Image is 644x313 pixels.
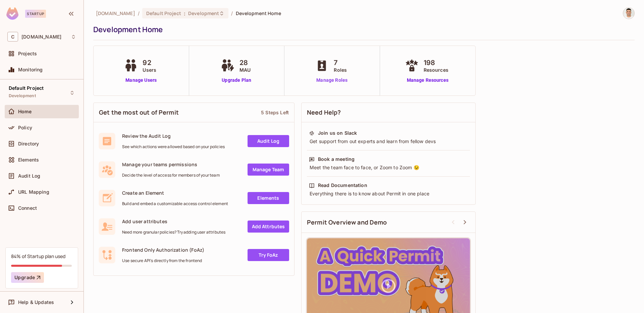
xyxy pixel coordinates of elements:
[122,201,228,206] span: Build and embed a customizable access control element
[424,66,448,73] span: Resources
[334,58,347,68] span: 7
[18,205,37,211] span: Connect
[239,66,251,73] span: MAU
[11,272,44,283] button: Upgrade
[122,133,225,139] span: Review the Audit Log
[138,10,140,16] li: /
[404,77,452,84] a: Manage Resources
[122,247,204,253] span: Frontend Only Authorization (FoAz)
[248,221,289,233] a: Add Attrbutes
[248,249,289,261] a: Try FoAz
[7,32,18,42] span: C
[309,164,468,171] div: Meet the team face to face, or Zoom to Zoom 😉
[18,189,49,195] span: URL Mapping
[231,10,233,16] li: /
[239,58,251,68] span: 28
[318,130,357,136] div: Join us on Slack
[248,164,289,176] a: Manage Team
[6,7,18,20] img: SReyMgAAAABJRU5ErkJggg==
[122,161,220,168] span: Manage your teams permissions
[18,67,43,72] span: Monitoring
[219,77,254,84] a: Upgrade Plan
[146,10,181,16] span: Default Project
[309,190,468,197] div: Everything there is to know about Permit in one place
[18,125,32,130] span: Policy
[261,109,289,116] div: 5 Steps Left
[93,24,631,35] div: Development Home
[307,108,341,117] span: Need Help?
[424,58,448,68] span: 198
[314,77,350,84] a: Manage Roles
[188,10,219,16] span: Development
[18,141,39,146] span: Directory
[143,58,156,68] span: 92
[9,93,36,99] span: Development
[18,109,32,114] span: Home
[122,173,220,178] span: Decide the level of access for members of your team
[307,218,387,227] span: Permit Overview and Demo
[122,218,225,225] span: Add user attributes
[318,182,367,189] div: Read Documentation
[248,135,289,147] a: Audit Log
[122,230,225,235] span: Need more granular policies? Try adding user attributes
[122,258,204,263] span: Use secure API's directly from the frontend
[248,192,289,204] a: Elements
[318,156,355,163] div: Book a meeting
[236,10,281,16] span: Development Home
[25,10,46,18] div: Startup
[183,11,186,16] span: :
[122,144,225,149] span: See which actions were allowed based on your policies
[309,138,468,145] div: Get support from out experts and learn from fellow devs
[21,34,61,40] span: Workspace: chalkboard.io
[99,108,179,117] span: Get the most out of Permit
[334,66,347,73] span: Roles
[18,300,54,305] span: Help & Updates
[143,66,156,73] span: Users
[18,157,39,163] span: Elements
[122,190,228,196] span: Create an Element
[122,77,160,84] a: Manage Users
[18,51,37,56] span: Projects
[18,173,40,179] span: Audit Log
[9,85,44,91] span: Default Project
[11,253,65,259] div: 84% of Startup plan used
[623,8,634,19] img: Armen Hovasapyan
[96,10,135,16] span: the active workspace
